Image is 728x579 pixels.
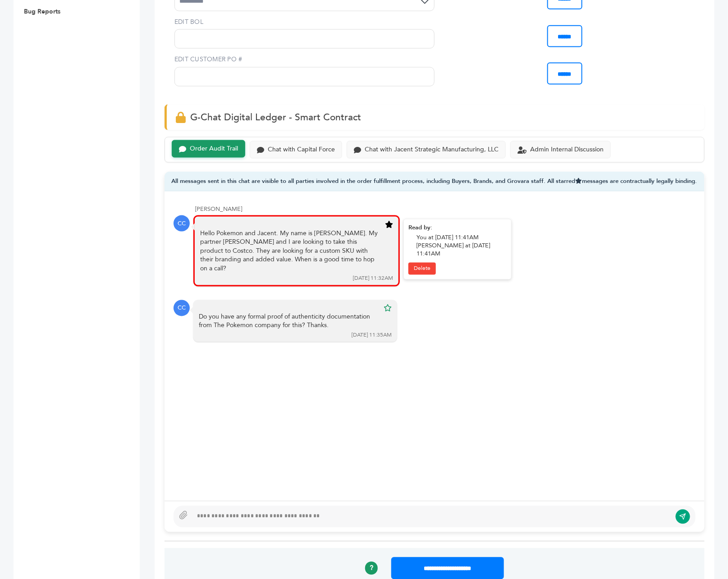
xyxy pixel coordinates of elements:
div: [PERSON_NAME] [195,205,696,213]
a: Bug Reports [24,7,60,16]
div: Chat with Jacent Strategic Manufacturing, LLC [365,146,499,154]
div: Chat with Capital Force [268,146,335,154]
div: [DATE] 11:32AM [353,275,393,283]
div: [DATE] 11:35AM [352,332,392,339]
div: All messages sent in this chat are visible to all parties involved in the order fulfillment proce... [165,172,705,192]
div: Order Audit Trail [190,145,238,153]
strong: Read by: [408,224,432,232]
div: You at [DATE] 11:41AM [417,234,507,242]
div: Do you have any formal proof of authenticity documentation from The Pokemon company for this? Tha... [199,313,379,330]
div: CC [174,300,190,316]
div: CC [174,215,190,232]
a: Delete [408,263,436,275]
a: ? [365,562,378,574]
span: G-Chat Digital Ledger - Smart Contract [190,111,361,124]
div: Hello Pokemon and Jacent. My name is [PERSON_NAME]. My partner [PERSON_NAME] and I are looking to... [200,229,380,274]
div: [PERSON_NAME] at [DATE] 11:41AM [417,242,507,258]
div: Admin Internal Discussion [530,146,604,154]
label: EDIT CUSTOMER PO # [174,55,435,64]
label: EDIT BOL [174,18,435,27]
